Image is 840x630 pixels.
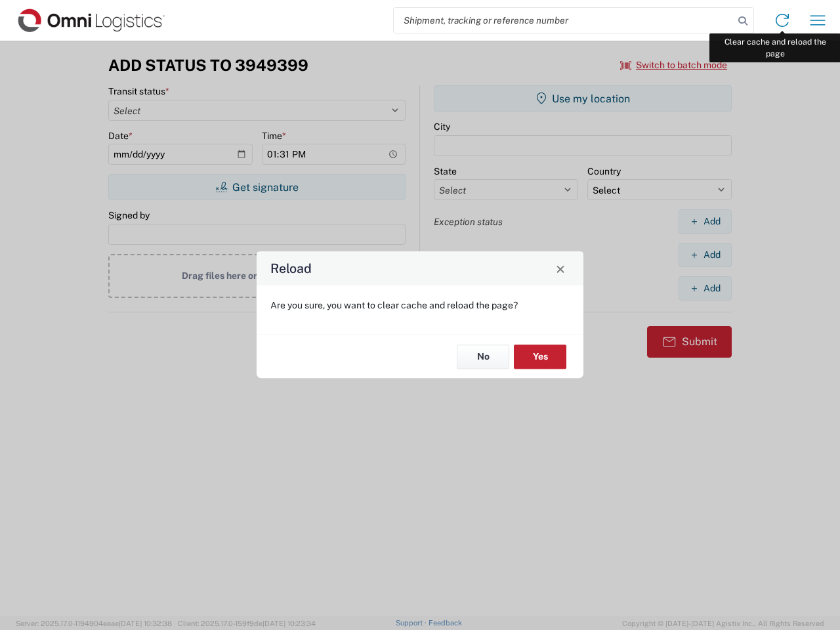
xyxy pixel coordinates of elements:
h4: Reload [270,259,312,278]
input: Shipment, tracking or reference number [394,8,734,33]
button: Yes [514,345,566,369]
button: Close [551,259,570,278]
button: No [457,345,509,369]
p: Are you sure, you want to clear cache and reload the page? [270,299,570,311]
